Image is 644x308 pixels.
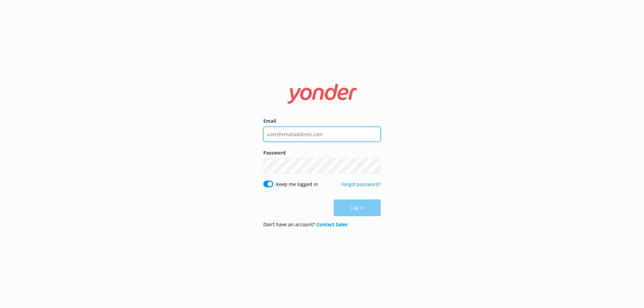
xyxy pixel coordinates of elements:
[263,127,381,142] input: user@emailaddress.com
[276,181,318,188] label: Keep me logged in
[316,221,347,228] a: Contact Sales
[263,221,347,228] p: Don’t have an account?
[341,181,381,187] a: Forgot password?
[263,149,381,157] label: Password
[367,159,381,173] button: Show password
[263,117,381,125] label: Email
